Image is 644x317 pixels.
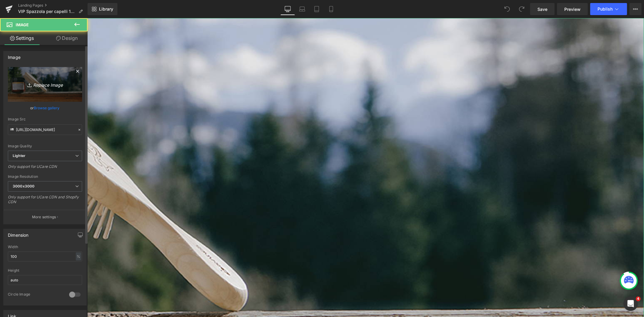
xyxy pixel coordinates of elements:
[8,195,82,208] div: Only support for UCare CDN and Shopify CDN
[8,292,63,298] div: Circle Image
[8,268,82,273] div: Height
[636,296,641,301] span: 4
[13,153,25,158] b: Lighter
[13,184,34,188] b: 3000x3000
[45,31,89,45] a: Design
[590,3,627,15] button: Publish
[16,22,29,27] span: Image
[630,3,642,15] button: More
[8,275,82,285] input: auto
[8,245,82,249] div: Width
[309,3,324,15] a: Tablet
[8,51,21,60] div: Image
[8,124,82,135] input: Link
[557,3,588,15] a: Preview
[32,214,56,220] p: More settings
[8,229,29,238] div: Dimension
[623,296,638,311] iframe: Intercom live chat
[8,251,82,261] input: auto
[280,3,295,15] a: Desktop
[564,6,581,12] span: Preview
[88,3,117,15] a: New Library
[4,210,86,224] button: More settings
[18,3,88,8] a: Landing Pages
[18,9,76,14] span: VIP Spazzola per capelli 10 2025
[76,252,81,261] div: %
[537,6,547,12] span: Save
[99,6,113,12] span: Library
[8,175,82,179] div: Image Resolution
[8,105,82,111] div: or
[516,3,528,15] button: Redo
[295,3,309,15] a: Laptop
[34,103,60,113] a: Browse gallery
[8,164,82,173] div: Only support for UCare CDN
[8,144,82,148] div: Image Quality
[501,3,513,15] button: Undo
[598,7,613,11] span: Publish
[8,117,82,121] div: Image Src
[21,81,69,88] i: Replace Image
[324,3,338,15] a: Mobile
